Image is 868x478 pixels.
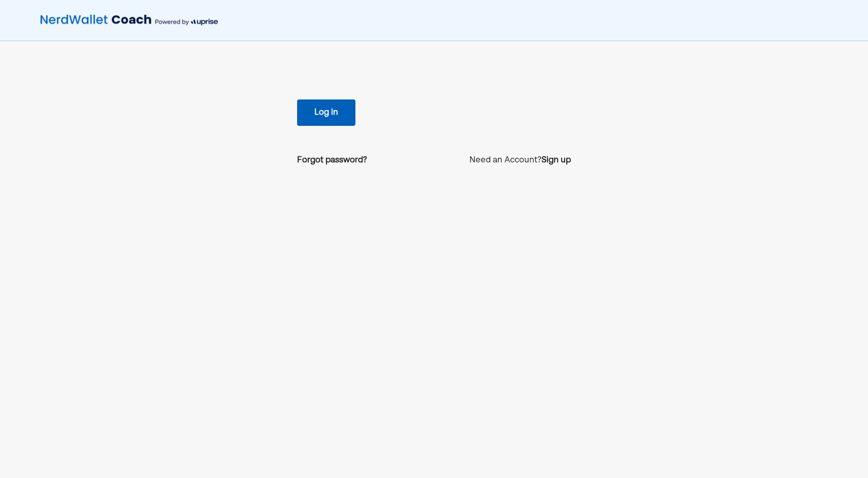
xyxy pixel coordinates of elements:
a: Sign up [541,154,571,166]
p: Need an Account? [469,154,571,166]
a: Forgot password? [297,154,367,166]
button: Log in [297,99,355,126]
